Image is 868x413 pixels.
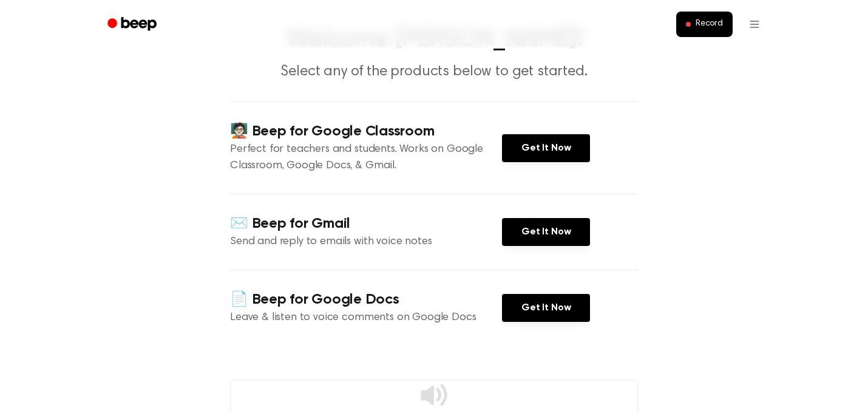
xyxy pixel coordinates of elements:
p: Leave & listen to voice comments on Google Docs [230,310,502,326]
button: Open menu [740,10,769,39]
h4: 🧑🏻‍🏫 Beep for Google Classroom [230,121,502,142]
p: Send and reply to emails with voice notes [230,234,502,250]
a: Get It Now [502,134,590,162]
p: Perfect for teachers and students. Works on Google Classroom, Google Docs, & Gmail. [230,142,502,174]
a: Get It Now [502,218,590,246]
span: Record [696,19,723,30]
h4: ✉️ Beep for Gmail [230,214,502,234]
a: Get It Now [502,294,590,322]
button: Record [676,12,733,37]
h4: 📄 Beep for Google Docs [230,290,502,310]
a: Beep [99,13,168,36]
p: Select any of the products below to get started. [201,62,667,82]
